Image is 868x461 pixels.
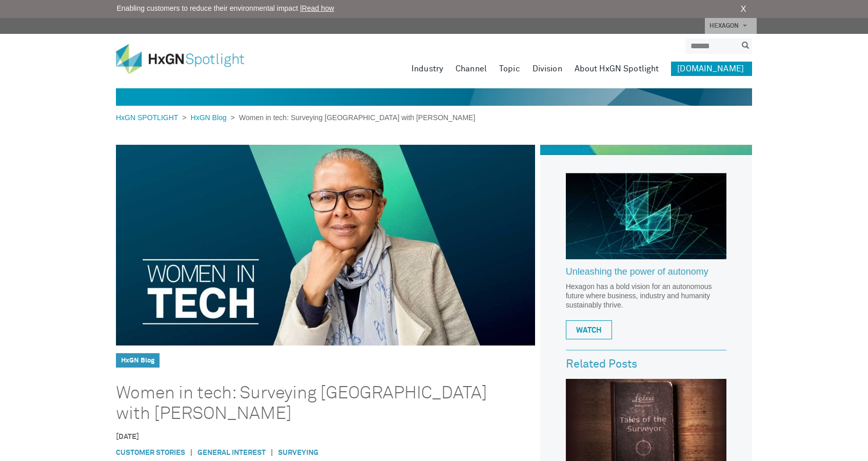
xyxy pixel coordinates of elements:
span: | [185,448,198,458]
a: Topic [499,62,520,76]
a: Channel [456,62,487,76]
a: HxGN SPOTLIGHT [116,113,182,122]
a: WATCH [566,320,612,339]
time: [DATE] [116,433,139,440]
a: Surveying [278,449,319,456]
a: X [741,3,746,15]
a: Industry [411,62,443,76]
a: HEXAGON [705,18,757,34]
img: Women in tech: Surveying South Africa with Tumeka Bikitsha [116,145,535,345]
h3: Related Posts [566,358,726,371]
span: | [266,448,278,458]
img: Hexagon_CorpVideo_Pod_RR_2.jpg [566,173,726,259]
a: HxGN Blog [187,113,231,122]
a: Division [532,62,562,76]
div: > > [116,112,475,123]
a: HxGN Blog [121,357,154,364]
h1: Women in tech: Surveying [GEOGRAPHIC_DATA] with [PERSON_NAME] [116,383,505,424]
a: Customer Stories [116,449,185,456]
img: HxGN Spotlight [116,44,260,74]
span: Enabling customers to reduce their environmental impact | [117,3,334,14]
a: Read how [302,4,334,12]
span: Women in tech: Surveying [GEOGRAPHIC_DATA] with [PERSON_NAME] [235,113,476,122]
a: About HxGN Spotlight [575,62,659,76]
a: Unleashing the power of autonomy [566,267,726,282]
p: Hexagon has a bold vision for an autonomous future where business, industry and humanity sustaina... [566,282,726,310]
a: [DOMAIN_NAME] [671,62,752,76]
a: General Interest [198,449,266,456]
